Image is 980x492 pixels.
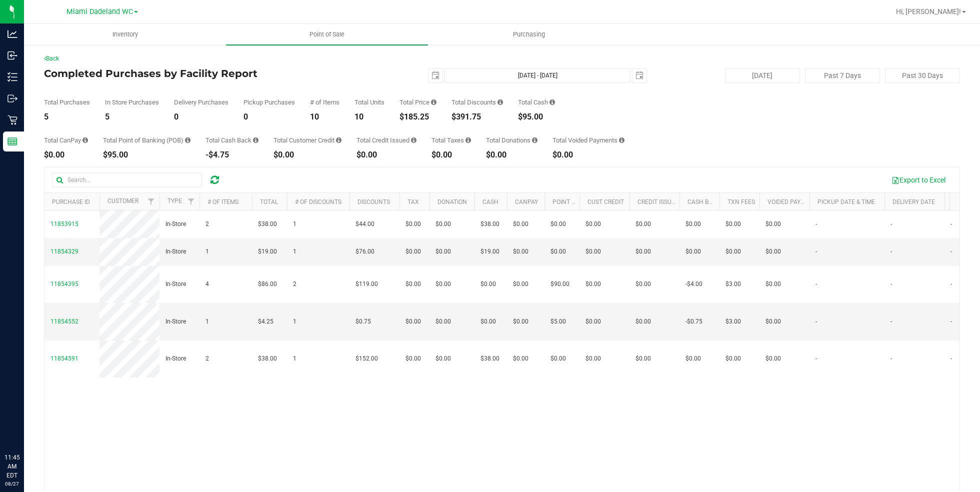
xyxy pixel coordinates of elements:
[355,317,371,326] span: $0.75
[293,317,296,326] span: 1
[50,280,78,287] span: 11854395
[950,219,952,229] span: -
[725,317,741,326] span: $3.00
[355,279,378,289] span: $119.00
[205,279,209,289] span: 4
[480,317,496,326] span: $0.00
[405,354,421,363] span: $0.00
[767,198,817,205] a: Voided Payment
[44,99,90,105] div: Total Purchases
[585,219,601,229] span: $0.00
[815,354,817,363] span: -
[183,193,199,210] a: Filter
[431,99,436,105] i: Sum of the total prices of all purchases in the date range.
[435,317,451,326] span: $0.00
[513,247,528,256] span: $0.00
[44,68,349,79] h4: Completed Purchases by Facility Report
[7,72,17,82] inline-svg: Inventory
[44,151,88,159] div: $0.00
[258,279,277,289] span: $86.00
[399,113,436,121] div: $185.25
[431,137,471,143] div: Total Taxes
[293,279,296,289] span: 2
[82,137,88,143] i: Sum of the successful, non-voided CanPay payment transactions for all purchases in the date range.
[103,137,190,143] div: Total Point of Banking (POB)
[632,68,646,82] span: select
[405,279,421,289] span: $0.00
[451,113,503,121] div: $391.75
[685,247,701,256] span: $0.00
[435,219,451,229] span: $0.00
[550,219,566,229] span: $0.00
[243,99,295,105] div: Pickup Purchases
[552,151,624,159] div: $0.00
[815,247,817,256] span: -
[205,137,258,143] div: Total Cash Back
[635,354,651,363] span: $0.00
[7,115,17,125] inline-svg: Retail
[885,68,960,83] button: Past 30 Days
[295,198,341,205] a: # of Discounts
[243,113,295,121] div: 0
[765,247,781,256] span: $0.00
[518,99,555,105] div: Total Cash
[405,247,421,256] span: $0.00
[552,198,623,205] a: Point of Banking (POB)
[550,317,566,326] span: $5.00
[725,354,741,363] span: $0.00
[585,354,601,363] span: $0.00
[550,279,569,289] span: $90.00
[885,171,952,188] button: Export to Excel
[486,137,537,143] div: Total Donations
[950,247,952,256] span: -
[950,354,952,363] span: -
[24,24,226,45] a: Inventory
[550,247,566,256] span: $0.00
[585,279,601,289] span: $0.00
[336,137,341,143] i: Sum of the successful, non-voided payments using account credit for all purchases in the date range.
[637,198,679,205] a: Credit Issued
[428,68,442,82] span: select
[310,113,339,121] div: 10
[52,172,202,187] input: Search...
[805,68,880,83] button: Past 7 Days
[480,279,496,289] span: $0.00
[685,219,701,229] span: $0.00
[428,24,630,45] a: Purchasing
[518,113,555,121] div: $95.00
[354,99,384,105] div: Total Units
[685,354,701,363] span: $0.00
[532,137,537,143] i: Sum of all round-up-to-next-dollar total price adjustments for all purchases in the date range.
[435,354,451,363] span: $0.00
[296,30,358,39] span: Point of Sale
[765,279,781,289] span: $0.00
[451,99,503,105] div: Total Discounts
[260,198,278,205] a: Total
[815,279,817,289] span: -
[258,219,277,229] span: $38.00
[356,151,416,159] div: $0.00
[50,248,78,255] span: 11854329
[405,317,421,326] span: $0.00
[105,99,159,105] div: In Store Purchases
[7,93,17,103] inline-svg: Outbound
[174,99,228,105] div: Delivery Purchases
[890,317,892,326] span: -
[950,279,952,289] span: -
[635,317,651,326] span: $0.00
[66,7,133,16] span: Miami Dadeland WC
[482,198,498,205] a: Cash
[515,198,538,205] a: CanPay
[174,113,228,121] div: 0
[205,151,258,159] div: -$4.75
[685,317,702,326] span: -$0.75
[486,151,537,159] div: $0.00
[205,219,209,229] span: 2
[143,193,159,210] a: Filter
[207,198,238,205] a: # of Items
[437,198,467,205] a: Donation
[167,197,182,204] a: Type
[355,247,374,256] span: $76.00
[890,219,892,229] span: -
[293,354,296,363] span: 1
